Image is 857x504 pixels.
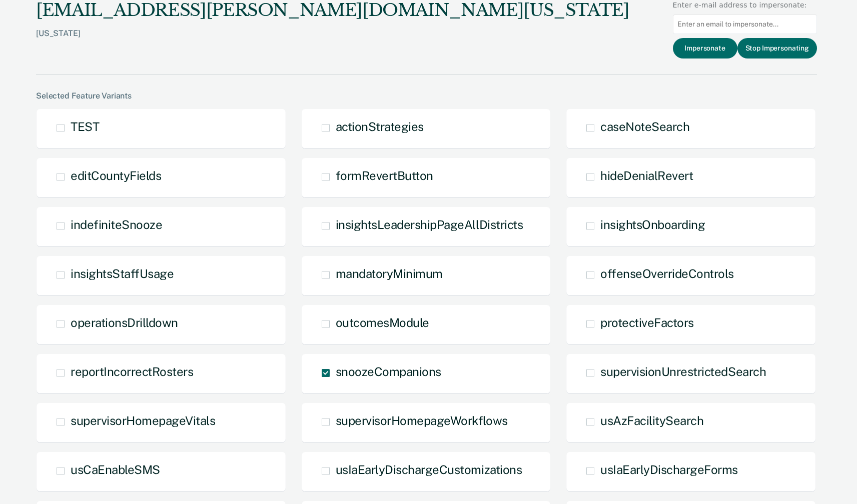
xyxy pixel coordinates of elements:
span: TEST [71,119,99,133]
span: insightsStaffUsage [71,266,174,280]
span: outcomesModule [336,315,429,329]
span: supervisorHomepageVitals [71,413,215,427]
span: usIaEarlyDischargeForms [600,462,738,476]
span: usIaEarlyDischargeCustomizations [336,462,522,476]
span: caseNoteSearch [600,119,689,133]
span: indefiniteSnooze [71,217,162,231]
input: Enter an email to impersonate... [673,14,817,34]
span: supervisionUnrestrictedSearch [600,364,766,378]
span: offenseOverrideControls [600,266,734,280]
span: editCountyFields [71,168,161,182]
span: supervisorHomepageWorkflows [336,413,508,427]
span: snoozeCompanions [336,364,441,378]
span: reportIncorrectRosters [71,364,193,378]
button: Impersonate [673,38,737,58]
span: hideDenialRevert [600,168,693,182]
span: insightsLeadershipPageAllDistricts [336,217,523,231]
span: formRevertButton [336,168,433,182]
span: actionStrategies [336,119,424,133]
span: usAzFacilitySearch [600,413,703,427]
div: Selected Feature Variants [36,91,817,100]
button: Stop Impersonating [737,38,817,58]
span: mandatoryMinimum [336,266,443,280]
span: protectiveFactors [600,315,694,329]
span: operationsDrilldown [71,315,178,329]
span: usCaEnableSMS [71,462,160,476]
span: insightsOnboarding [600,217,705,231]
div: [US_STATE] [36,28,629,54]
